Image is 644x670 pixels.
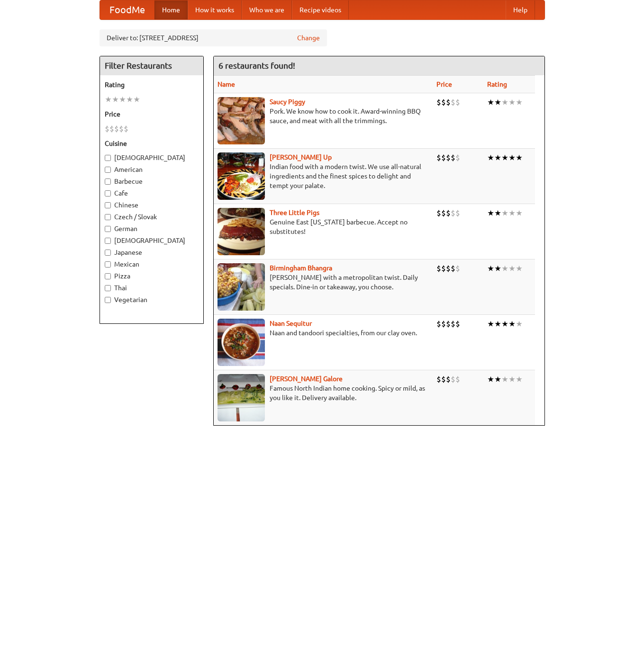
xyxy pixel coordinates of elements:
li: ★ [494,152,501,163]
b: Birmingham Bhangra [270,264,332,272]
a: Naan Sequitur [270,320,312,327]
p: Naan and tandoori specialties, from our clay oven. [218,328,429,338]
li: $ [455,152,460,163]
img: littlepigs.jpg [218,208,265,255]
a: [PERSON_NAME] Galore [270,375,343,383]
a: Name [218,80,235,88]
a: Three Little Pigs [270,209,319,216]
li: ★ [487,319,494,329]
li: ★ [494,97,501,107]
li: ★ [501,263,508,274]
a: Recipe videos [292,0,349,19]
li: ★ [508,97,516,107]
li: ★ [487,152,494,163]
p: Genuine East [US_STATE] barbecue. Accept no substitutes! [218,217,429,236]
li: ★ [501,208,508,218]
input: Cafe [105,190,111,197]
h4: Filter Restaurants [100,56,203,75]
input: Vegetarian [105,297,111,303]
img: naansequitur.jpg [218,319,265,366]
li: ★ [494,319,501,329]
li: ★ [501,97,508,107]
input: [DEMOGRAPHIC_DATA] [105,238,111,244]
li: ★ [494,374,501,384]
li: $ [446,208,451,218]
label: Barbecue [105,177,199,186]
li: ★ [126,94,133,105]
li: ★ [516,152,523,163]
ng-pluralize: 6 restaurants found! [218,61,295,70]
a: FoodMe [100,0,154,19]
input: Japanese [105,250,111,256]
label: Japanese [105,248,199,257]
li: ★ [119,94,126,105]
li: ★ [508,208,516,218]
li: $ [436,374,441,384]
label: [DEMOGRAPHIC_DATA] [105,236,199,245]
li: ★ [508,152,516,163]
img: currygalore.jpg [218,374,265,421]
label: Vegetarian [105,295,199,304]
li: ★ [501,152,508,163]
p: Indian food with a modern twist. We use all-natural ingredients and the finest spices to delight ... [218,162,429,190]
li: ★ [516,97,523,107]
li: ★ [508,319,516,329]
li: ★ [494,263,501,274]
li: ★ [516,374,523,384]
b: [PERSON_NAME] Up [270,153,332,161]
li: ★ [501,319,508,329]
h5: Cuisine [105,139,199,148]
a: Saucy Piggy [270,98,305,106]
li: ★ [487,374,494,384]
li: ★ [516,319,523,329]
li: $ [436,97,441,107]
li: $ [446,152,451,163]
li: ★ [508,374,516,384]
li: ★ [105,94,112,105]
label: Pizza [105,271,199,281]
a: Change [297,33,320,43]
li: $ [455,263,460,274]
label: Czech / Slovak [105,212,199,222]
li: ★ [487,97,494,107]
input: Pizza [105,273,111,279]
li: ★ [516,208,523,218]
li: $ [446,374,451,384]
li: $ [109,124,114,134]
li: ★ [508,263,516,274]
input: Barbecue [105,179,111,185]
li: $ [455,97,460,107]
li: $ [105,124,109,134]
li: $ [441,319,446,329]
li: $ [455,319,460,329]
a: Price [436,80,452,88]
li: ★ [133,94,140,105]
li: $ [436,263,441,274]
li: $ [441,374,446,384]
li: $ [451,263,455,274]
img: curryup.jpg [218,152,265,200]
li: $ [441,97,446,107]
li: $ [441,208,446,218]
li: ★ [487,208,494,218]
li: $ [455,374,460,384]
h5: Price [105,109,199,119]
li: ★ [487,263,494,274]
input: Mexican [105,261,111,268]
li: $ [451,319,455,329]
label: Thai [105,283,199,293]
li: ★ [494,208,501,218]
input: [DEMOGRAPHIC_DATA] [105,155,111,161]
div: Deliver to: [STREET_ADDRESS] [100,29,327,46]
li: ★ [112,94,119,105]
li: $ [446,97,451,107]
li: $ [441,263,446,274]
img: saucy.jpg [218,97,265,144]
li: $ [441,152,446,163]
h5: Rating [105,80,199,89]
li: $ [436,319,441,329]
li: ★ [501,374,508,384]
